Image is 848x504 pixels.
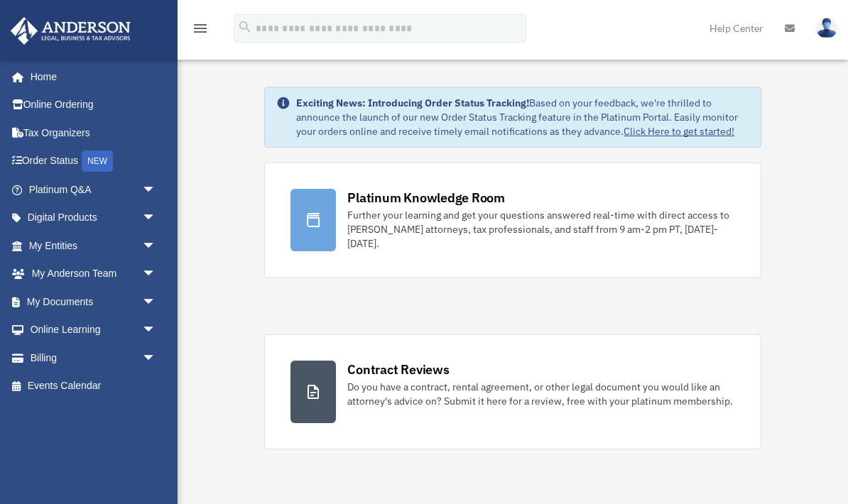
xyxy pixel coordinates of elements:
[347,380,734,408] div: Do you have a contract, rental agreement, or other legal document you would like an attorney's ad...
[624,125,734,138] a: Click Here to get started!
[816,18,837,38] img: User Pic
[142,287,170,317] span: arrow_drop_down
[142,231,170,261] span: arrow_drop_down
[264,334,761,449] a: Contract Reviews Do you have a contract, rental agreement, or other legal document you would like...
[347,189,505,207] div: Platinum Knowledge Room
[10,372,178,400] a: Events Calendar
[10,316,178,344] a: Online Learningarrow_drop_down
[296,97,529,109] strong: Exciting News: Introducing Order Status Tracking!
[264,163,761,278] a: Platinum Knowledge Room Further your learning and get your questions answered real-time with dire...
[82,150,113,172] div: NEW
[10,260,178,288] a: My Anderson Teamarrow_drop_down
[10,62,170,91] a: Home
[6,17,135,45] img: Anderson Advisors Platinum Portal
[192,25,209,37] a: menu
[142,260,170,289] span: arrow_drop_down
[142,175,170,204] span: arrow_drop_down
[142,204,170,233] span: arrow_drop_down
[10,119,178,147] a: Tax Organizers
[10,287,178,316] a: My Documentsarrow_drop_down
[10,91,178,119] a: Online Ordering
[10,231,178,260] a: My Entitiesarrow_drop_down
[10,344,178,372] a: Billingarrow_drop_down
[347,361,449,378] div: Contract Reviews
[10,204,178,232] a: Digital Productsarrow_drop_down
[10,147,178,176] a: Order StatusNEW
[237,19,253,35] i: search
[142,316,170,345] span: arrow_drop_down
[347,208,734,251] div: Further your learning and get your questions answered real-time with direct access to [PERSON_NAM...
[142,344,170,373] span: arrow_drop_down
[296,96,749,138] div: Based on your feedback, we're thrilled to announce the launch of our new Order Status Tracking fe...
[10,175,178,204] a: Platinum Q&Aarrow_drop_down
[192,20,209,37] i: menu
